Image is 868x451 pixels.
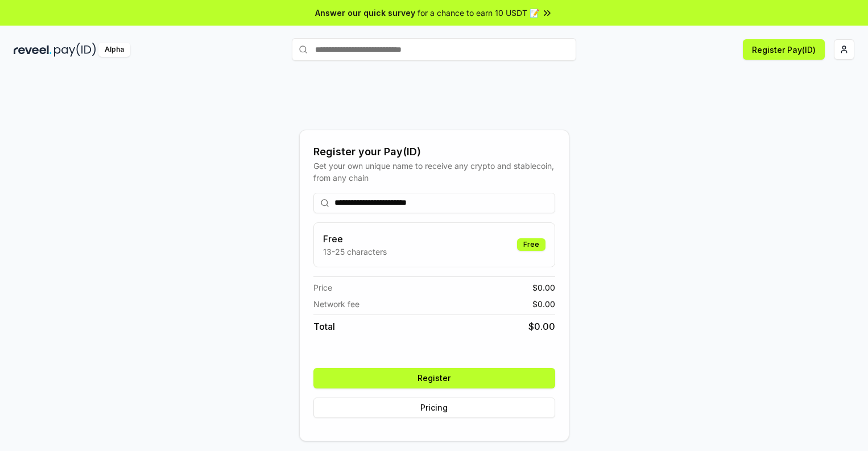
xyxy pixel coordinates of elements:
[313,144,555,160] div: Register your Pay(ID)
[313,282,332,293] span: Price
[14,43,52,57] img: reveel_dark
[418,7,539,19] span: for a chance to earn 10 USDT 📝
[323,246,387,258] p: 13-25 characters
[313,398,555,418] button: Pricing
[323,232,387,246] h3: Free
[315,7,415,19] span: Answer our quick survey
[532,298,555,310] span: $ 0.00
[313,320,335,333] span: Total
[98,43,130,57] div: Alpha
[517,238,545,251] div: Free
[313,298,359,310] span: Network fee
[54,43,96,57] img: pay_id
[313,368,555,388] button: Register
[743,39,825,60] button: Register Pay(ID)
[313,160,555,184] div: Get your own unique name to receive any crypto and stablecoin, from any chain
[532,282,555,293] span: $ 0.00
[528,320,555,333] span: $ 0.00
